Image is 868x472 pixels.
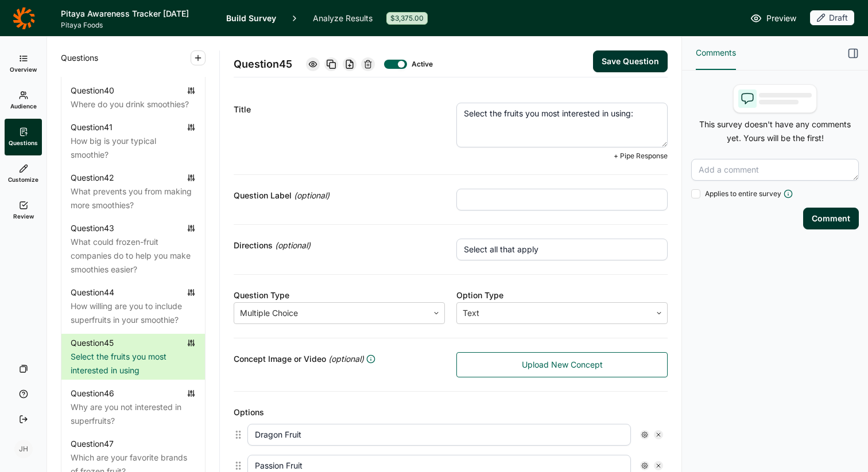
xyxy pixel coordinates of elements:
[234,189,445,202] div: Question Label
[386,12,428,25] div: $3,375.00
[810,10,854,26] button: Draft
[803,208,859,229] button: Comment
[61,118,205,164] a: Question41How big is your typical smoothie?
[234,56,292,72] span: Question 45
[71,336,114,350] div: Question 45
[61,81,205,114] a: Question40Where do you drink smoothies?
[61,7,212,21] h1: Pitaya Awareness Tracker [DATE]
[614,151,668,161] span: + Pipe Response
[522,359,603,370] span: Upload New Concept
[8,175,38,184] span: Customize
[750,11,796,25] a: Preview
[361,57,375,71] div: Delete
[640,430,649,439] div: Settings
[593,50,668,72] button: Save Question
[10,65,37,73] span: Overview
[61,219,205,279] a: Question43What could frozen-fruit companies do to help you make smoothies easier?
[71,134,196,162] div: How big is your typical smoothie?
[696,46,736,60] span: Comments
[234,288,445,302] div: Question Type
[71,350,196,377] div: Select the fruits you most interested in using
[71,437,114,451] div: Question 47
[234,239,445,252] div: Directions
[654,430,663,439] div: Remove
[61,334,205,380] a: Question45Select the fruits you most interested in using
[5,45,42,82] a: Overview
[640,461,649,470] div: Settings
[234,352,445,366] div: Concept Image or Video
[61,384,205,430] a: Question46Why are you not interested in superfruits?
[234,103,445,116] div: Title
[5,119,42,155] a: Questions
[5,82,42,119] a: Audience
[61,283,205,329] a: Question44How willing are you to include superfruits in your smoothie?
[456,288,668,302] div: Option Type
[71,235,196,276] div: What could frozen-fruit companies do to help you make smoothies easier?
[61,169,205,214] a: Question42What prevents you from making more smoothies?
[71,299,196,327] div: How willing are you to include superfruits in your smoothie?
[61,21,212,30] span: Pitaya Foods
[71,84,114,97] div: Question 40
[71,97,196,111] div: Where do you drink smoothies?
[691,118,859,145] p: This survey doesn't have any comments yet. Yours will be the first!
[275,239,311,252] span: (optional)
[5,192,42,229] a: Review
[412,60,430,69] div: Active
[61,51,98,65] span: Questions
[10,102,37,110] span: Audience
[71,185,196,212] div: What prevents you from making more smoothies?
[14,440,33,458] div: JH
[71,387,114,400] div: Question 46
[9,139,38,147] span: Questions
[71,400,196,428] div: Why are you not interested in superfruits?
[5,155,42,192] a: Customize
[328,352,364,366] span: (optional)
[294,189,330,202] span: (optional)
[71,286,114,299] div: Question 44
[705,189,781,198] span: Applies to entire survey
[766,11,796,25] span: Preview
[13,212,34,220] span: Review
[71,171,114,185] div: Question 42
[234,405,668,419] div: Options
[71,221,114,235] div: Question 43
[654,461,663,470] div: Remove
[696,37,736,70] button: Comments
[456,103,668,147] textarea: Select the fruits you most interested in using:
[810,10,854,25] div: Draft
[71,120,113,134] div: Question 41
